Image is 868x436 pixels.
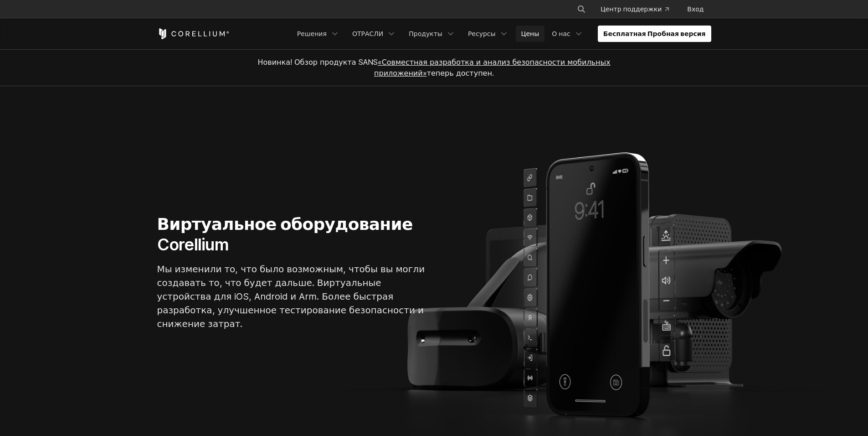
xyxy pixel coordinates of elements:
div: Навигационное меню [292,26,711,42]
a: Цены [516,26,545,42]
a: Дом Кореллиума [157,28,230,39]
p: Мы изменили то, что было возможным, чтобы вы могли создавать то, что будет дальше. Виртуальные ус... [157,262,431,331]
a: Бесплатная Пробная версия [598,26,711,42]
div: Навигационное меню [566,1,711,17]
span: Новинка! Обзор продукта SANS теперь доступен. [257,57,610,78]
a: Решения [292,26,345,42]
a: О нас [546,26,588,42]
a: «Совместная разработка и анализ безопасности мобильных приложений» [374,57,611,78]
a: Продукты [403,26,461,42]
a: Центр поддержки [593,1,676,17]
h1: Виртуальное оборудование Corellium [157,214,431,255]
a: ОТРАСЛИ [347,26,401,42]
a: Вход [680,1,711,17]
a: Ресурсы [462,26,514,42]
button: Поиск [573,1,590,17]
